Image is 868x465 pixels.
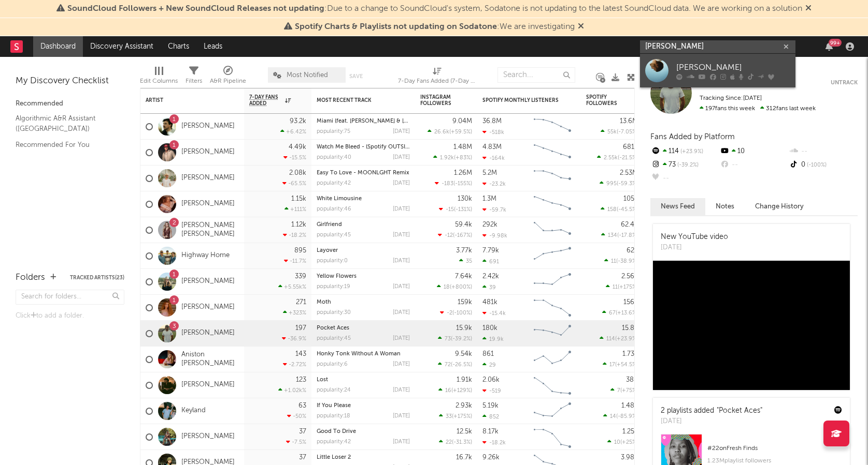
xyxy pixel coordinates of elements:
[438,232,472,238] div: ( )
[619,284,636,290] span: +175 %
[16,75,124,87] div: My Discovery Checklist
[604,155,618,161] span: 2.55k
[210,75,246,87] div: A&R Pipeline
[622,388,636,394] span: +75 %
[317,362,348,367] div: popularity: 6
[317,118,449,124] a: Miami (feat. [PERSON_NAME] & [PERSON_NAME])
[451,284,471,290] span: +800 %
[428,128,472,135] div: ( )
[278,283,306,290] div: +5.55k %
[181,251,230,260] a: Highway Home
[497,67,575,83] input: Search...
[454,310,471,316] span: -100 %
[719,158,788,172] div: --
[287,72,328,79] span: Most Notified
[181,381,235,389] a: [PERSON_NAME]
[606,181,617,187] span: 995
[393,181,410,186] div: [DATE]
[317,387,351,393] div: popularity: 24
[601,206,638,213] div: ( )
[317,325,410,331] div: Pocket Aces
[284,258,306,264] div: -11.7 %
[661,406,762,416] div: 2 playlists added
[456,402,472,409] div: 2.93k
[601,232,638,238] div: ( )
[295,273,306,280] div: 339
[282,335,306,342] div: -36.9 %
[317,299,410,305] div: Moth
[622,428,638,435] div: 1.25k
[618,207,636,213] span: -45.5 %
[618,181,636,187] span: -59.3 %
[482,97,560,103] div: Spotify Monthly Listeners
[482,336,504,342] div: 19.9k
[317,222,342,228] a: Girlfriend
[67,5,802,13] span: : Due to a change to SoundCloud's system, Sodatone is not updating to the latest SoundCloud data....
[317,129,350,134] div: popularity: 75
[181,432,235,441] a: [PERSON_NAME]
[317,118,410,124] div: Miami (feat. Lil Wayne & Rick Ross)
[291,221,306,228] div: 1.12k
[650,158,719,172] div: 73
[482,170,497,176] div: 5.2M
[482,310,506,317] div: -15.4k
[831,78,858,88] button: Untrack
[317,429,410,434] div: Good To Drive
[393,206,410,212] div: [DATE]
[181,351,239,368] a: Aniston [PERSON_NAME]
[700,106,816,112] span: 312 fans last week
[482,284,496,291] div: 39
[140,62,178,92] div: Edit Columns
[640,54,795,87] a: [PERSON_NAME]
[181,303,235,312] a: [PERSON_NAME]
[249,94,282,107] span: 7-Day Fans Added
[482,362,496,368] div: 29
[482,325,497,332] div: 180k
[482,144,502,151] div: 4.83M
[435,180,472,187] div: ( )
[181,148,235,157] a: [PERSON_NAME]
[317,284,350,290] div: popularity: 19
[161,36,196,57] a: Charts
[398,62,476,92] div: 7-Day Fans Added (7-Day Fans Added)
[529,217,576,243] svg: Chart title
[455,221,472,228] div: 59.4k
[298,402,306,409] div: 63
[602,309,638,316] div: ( )
[317,232,351,238] div: popularity: 45
[181,407,206,415] a: Keyland
[442,181,453,187] span: -183
[650,145,719,158] div: 114
[606,283,638,290] div: ( )
[457,428,472,435] div: 12.5k
[296,377,306,383] div: 123
[613,284,618,290] span: 11
[16,290,124,305] input: Search for folders...
[196,36,230,57] a: Leads
[661,243,728,253] div: [DATE]
[317,439,351,445] div: popularity: 42
[529,398,576,424] svg: Chart title
[445,336,451,342] span: 73
[529,269,576,295] svg: Chart title
[317,351,410,357] div: Honky Tonk Without A Woman
[650,172,719,185] div: --
[317,196,410,202] div: White Limousine
[617,388,620,394] span: 7
[16,272,45,284] div: Folders
[457,377,472,383] div: 1.91k
[317,403,410,409] div: If You Please
[393,310,410,316] div: [DATE]
[707,442,842,455] div: # 22 on Fresh Finds
[529,114,576,140] svg: Chart title
[284,206,306,213] div: +111 %
[455,351,472,357] div: 9.54k
[614,440,620,445] span: 10
[393,129,410,134] div: [DATE]
[482,247,499,254] div: 7.79k
[291,196,306,202] div: 1.15k
[456,247,472,254] div: 3.77k
[621,221,638,228] div: 62.4k
[446,440,452,445] span: 22
[482,206,506,213] div: -59.7k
